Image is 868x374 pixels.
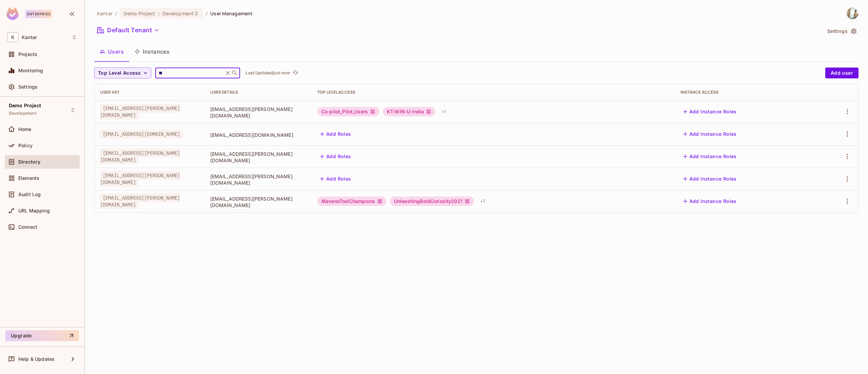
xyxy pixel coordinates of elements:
[317,151,354,162] button: Add Roles
[825,26,859,37] button: Settings
[124,10,155,17] span: Demo Project
[210,10,253,17] span: User Management
[18,192,41,197] span: Audit Log
[18,127,32,132] span: Home
[7,32,18,42] span: K
[680,151,739,162] button: Add Instance Roles
[680,173,739,184] button: Add Instance Roles
[5,330,79,341] button: Upgrade
[290,69,299,77] span: Click to refresh data
[210,106,307,119] span: [EMAIL_ADDRESS][PERSON_NAME][DOMAIN_NAME]
[18,175,39,181] span: Elements
[162,10,194,17] span: Development
[680,196,739,207] button: Add Instance Roles
[847,8,858,19] img: Spoorthy D Gopalagowda
[158,11,160,16] span: :
[9,111,36,116] span: Development
[18,159,40,165] span: Directory
[680,90,809,95] div: Instance Access
[94,68,151,78] button: Top Level Access
[97,10,113,17] span: the active workspace
[18,68,43,73] span: Monitoring
[22,35,37,40] span: Workspace: Kantar
[100,104,180,119] span: [EMAIL_ADDRESS][PERSON_NAME][DOMAIN_NAME]
[18,356,55,362] span: Help & Updates
[210,132,307,138] span: [EMAIL_ADDRESS][DOMAIN_NAME]
[100,171,180,187] span: [EMAIL_ADDRESS][PERSON_NAME][DOMAIN_NAME]
[383,107,435,116] div: KT-WIN-U-India
[100,90,199,95] div: User Key
[210,173,307,186] span: [EMAIL_ADDRESS][PERSON_NAME][DOMAIN_NAME]
[210,90,307,95] div: User Details
[210,151,307,164] span: [EMAIL_ADDRESS][PERSON_NAME][DOMAIN_NAME]
[680,106,739,117] button: Add Instance Roles
[129,43,175,60] button: Instances
[100,193,180,209] span: [EMAIL_ADDRESS][PERSON_NAME][DOMAIN_NAME]
[18,52,37,57] span: Projects
[317,107,379,116] div: Co-pilot_Pilot_Users
[210,195,307,208] span: [EMAIL_ADDRESS][PERSON_NAME][DOMAIN_NAME]
[94,25,162,36] button: Default Tenant
[825,68,859,78] button: Add user
[18,84,38,90] span: Settings
[477,196,488,207] div: + 7
[6,7,19,20] img: SReyMgAAAABJRU5ErkJggg==
[390,197,474,206] div: UnleashingBoldCuriosity2021
[291,69,299,77] button: refresh
[206,10,208,17] li: /
[317,129,354,139] button: Add Roles
[100,130,183,138] span: [EMAIL_ADDRESS][DOMAIN_NAME]
[245,70,290,76] p: Last Updated just now
[18,143,33,148] span: Policy
[98,69,141,77] span: Top Level Access
[293,70,298,76] span: refresh
[9,103,41,108] span: Demo Project
[115,10,117,17] li: /
[680,129,739,139] button: Add Instance Roles
[439,106,449,117] div: + 1
[100,149,180,164] span: [EMAIL_ADDRESS][PERSON_NAME][DOMAIN_NAME]
[317,197,387,206] div: MavensToolChampions
[94,43,129,60] button: Users
[18,224,37,230] span: Connect
[18,208,50,213] span: URL Mapping
[25,10,52,18] div: Enterprise
[317,173,354,184] button: Add Roles
[317,90,670,95] div: Top Level Access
